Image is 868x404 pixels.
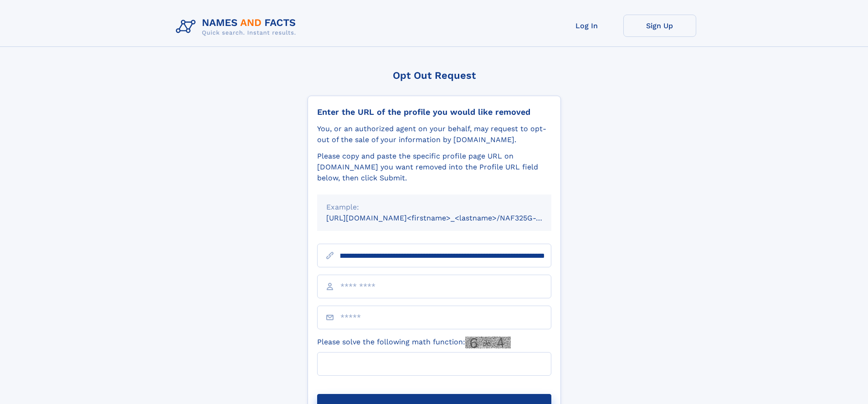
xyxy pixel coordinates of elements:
[550,15,623,37] a: Log In
[172,15,303,39] img: Logo Names and Facts
[317,123,551,145] div: You, or an authorized agent on your behalf, may request to opt-out of the sale of your informatio...
[308,70,561,81] div: Opt Out Request
[326,202,542,213] div: Example:
[317,107,551,117] div: Enter the URL of the profile you would like removed
[317,151,551,184] div: Please copy and paste the specific profile page URL on [DOMAIN_NAME] you want removed into the Pr...
[623,15,696,37] a: Sign Up
[326,214,569,222] small: [URL][DOMAIN_NAME]<firstname>_<lastname>/NAF325G-xxxxxxxx
[317,337,511,348] label: Please solve the following math function:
